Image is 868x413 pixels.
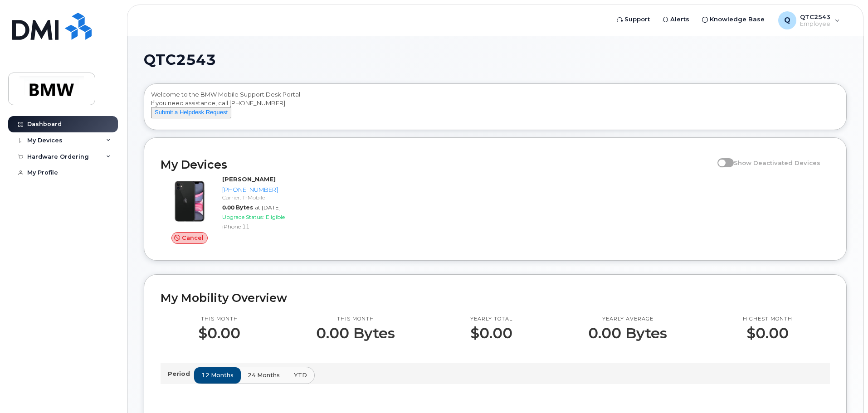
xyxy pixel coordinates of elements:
p: This month [198,316,240,323]
input: Show Deactivated Devices [717,154,725,161]
span: 24 months [248,371,280,379]
span: Upgrade Status: [222,214,264,220]
a: Submit a Helpdesk Request [151,108,231,116]
div: Welcome to the BMW Mobile Support Desk Portal If you need assistance, call [PHONE_NUMBER]. [151,90,839,126]
p: 0.00 Bytes [316,325,395,341]
h2: My Mobility Overview [161,291,830,305]
p: This month [316,316,395,323]
span: QTC2543 [144,53,216,67]
h2: My Devices [161,158,713,171]
p: Yearly total [470,316,512,323]
div: [PHONE_NUMBER] [222,185,316,194]
a: Cancel[PERSON_NAME][PHONE_NUMBER]Carrier: T-Mobile0.00 Bytesat [DATE]Upgrade Status:EligibleiPhon... [161,175,320,244]
p: Period [168,369,194,378]
span: Show Deactivated Devices [734,159,820,166]
span: Eligible [266,214,285,220]
p: $0.00 [470,325,512,341]
p: 0.00 Bytes [588,325,667,341]
img: iPhone_11.jpg [168,180,211,223]
button: Submit a Helpdesk Request [151,107,231,118]
strong: [PERSON_NAME] [222,175,276,183]
p: $0.00 [198,325,240,341]
p: Yearly average [588,316,667,323]
div: Carrier: T-Mobile [222,194,316,201]
span: Cancel [182,233,204,242]
span: YTD [294,371,307,379]
span: at [DATE] [255,204,281,211]
p: Highest month [743,316,792,323]
div: iPhone 11 [222,223,316,230]
span: 0.00 Bytes [222,204,253,211]
p: $0.00 [743,325,792,341]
